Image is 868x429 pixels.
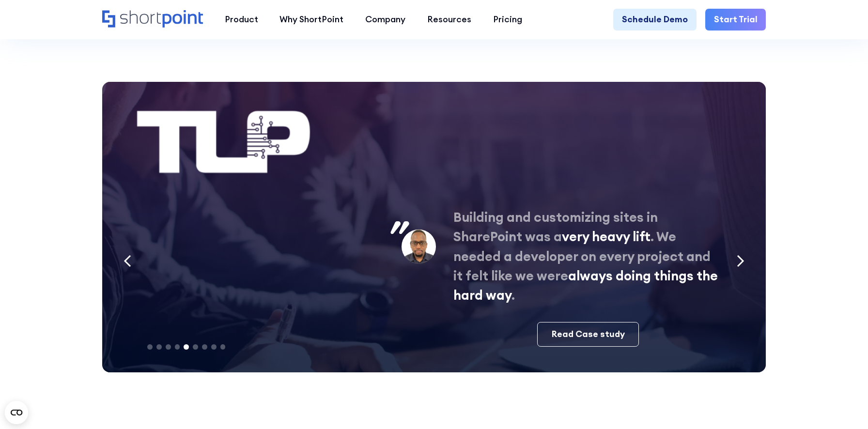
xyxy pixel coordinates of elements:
iframe: Chat Widget [820,383,868,429]
strong: . We needed a developer on every project and it felt like we were [453,228,711,284]
a: Read Case study [537,322,639,346]
a: Company [355,9,417,31]
div: Company [365,13,405,26]
a: Product [214,9,269,31]
strong: always doing things the hard way [453,267,718,303]
a: Pricing [482,9,533,31]
a: Resources [417,9,482,31]
strong: very heavy lift [562,228,651,245]
div: Pricing [493,13,522,26]
a: Schedule Demo [613,9,697,31]
div: Why ShortPoint [279,13,343,26]
a: Home [102,10,203,29]
div: Previous slide [115,246,140,277]
strong: Building and customizing sites in SharePoint was a [453,209,658,245]
a: Why ShortPoint [269,9,355,31]
strong: . [511,287,515,303]
div: Read Case study [552,328,625,341]
div: Next slide [728,246,753,277]
a: Start Trial [705,9,766,31]
div: Resources [427,13,471,26]
button: Open CMP widget [5,401,28,424]
div: Product [225,13,258,26]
